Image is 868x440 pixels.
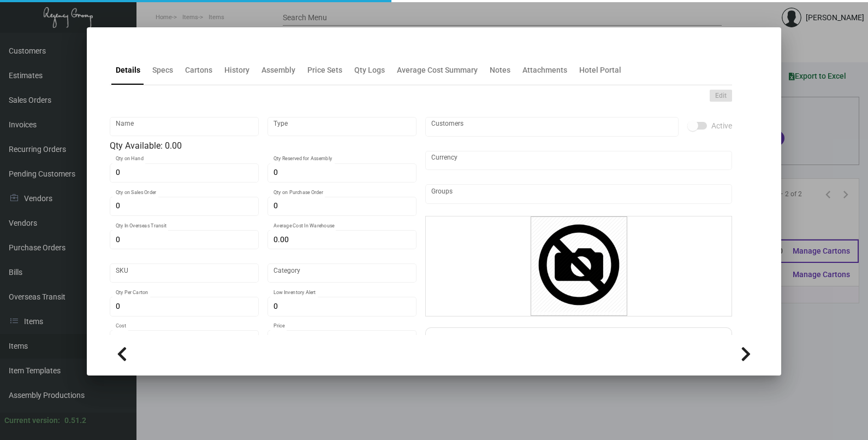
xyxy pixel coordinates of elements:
[397,64,478,76] div: Average Cost Summary
[4,415,60,426] div: Current version:
[490,64,510,76] div: Notes
[261,64,295,76] div: Assembly
[522,64,567,76] div: Attachments
[307,64,342,76] div: Price Sets
[116,64,140,76] div: Details
[579,64,621,76] div: Hotel Portal
[185,64,212,76] div: Cartons
[64,415,86,426] div: 0.51.2
[431,190,727,198] input: Add new..
[110,139,417,152] div: Qty Available: 0.00
[710,90,732,102] button: Edit
[224,64,249,76] div: History
[354,64,385,76] div: Qty Logs
[715,91,727,101] span: Edit
[152,64,173,76] div: Specs
[711,119,732,132] span: Active
[431,122,673,131] input: Add new..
